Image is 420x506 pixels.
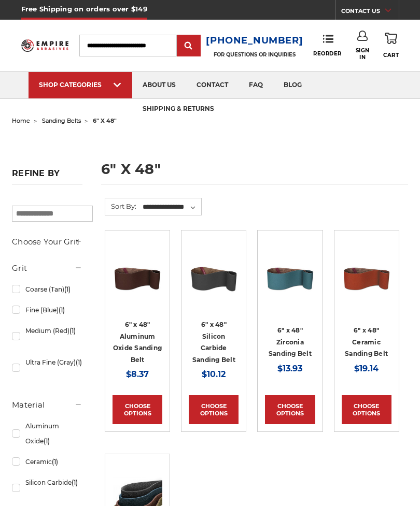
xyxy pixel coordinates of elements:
img: 6" x 48" Ceramic Sanding Belt [342,253,391,303]
h1: 6" x 48" [101,162,408,184]
a: 6" x 48" Ceramic Sanding Belt [342,238,391,303]
a: 6" x 48" Silicon Carbide Sanding Belt [192,321,235,364]
a: Ultra Fine (Gray) [12,353,82,382]
a: Reorder [313,34,342,56]
a: shipping & returns [132,96,225,123]
a: blog [273,72,312,98]
a: CONTACT US [341,5,399,20]
img: 6" x 48" Aluminum Oxide Sanding Belt [113,253,162,303]
h5: Material [12,399,82,411]
span: (1) [76,358,82,366]
a: Choose Options [113,395,162,424]
span: (1) [52,458,58,466]
span: 6" x 48" [93,117,117,124]
span: $13.93 [277,364,302,373]
a: 6" x 48" Zirconia Sanding Belt [265,238,315,303]
a: 6" x 48" Ceramic Sanding Belt [345,326,388,357]
img: 6" x 48" Silicon Carbide File Belt [189,253,239,303]
a: Silicon Carbide [12,473,82,502]
img: 6" x 48" Zirconia Sanding Belt [265,253,315,303]
a: 6" x 48" Zirconia Sanding Belt [269,326,312,357]
span: (1) [64,285,71,293]
span: (1) [44,437,50,445]
a: about us [132,72,186,98]
span: $8.37 [126,369,149,379]
a: Choose Options [265,395,315,424]
span: $19.14 [354,364,379,373]
a: Ceramic [12,453,82,471]
label: Sort By: [105,198,136,214]
select: Sort By: [141,199,201,215]
h5: Refine by [12,168,82,184]
span: $10.12 [202,369,226,379]
a: sanding belts [42,117,81,124]
span: (1) [72,479,78,486]
a: 6" x 48" Aluminum Oxide Sanding Belt [113,321,162,364]
a: faq [239,72,273,98]
span: (1) [59,306,65,314]
h5: Choose Your Grit [12,236,82,248]
a: home [12,117,30,124]
img: Empire Abrasives [21,36,69,55]
h5: Grit [12,262,82,274]
a: Aluminum Oxide [12,417,82,450]
a: Choose Options [189,395,239,424]
a: Fine (Blue) [12,301,82,319]
a: Medium (Red) [12,322,82,351]
a: 6" x 48" Aluminum Oxide Sanding Belt [113,238,162,303]
span: Sign In [356,47,370,61]
span: Cart [383,52,399,59]
a: [PHONE_NUMBER] [206,33,303,48]
span: Reorder [313,50,342,57]
a: Coarse (Tan) [12,280,82,298]
div: SHOP CATEGORIES [39,81,122,89]
a: Choose Options [342,395,391,424]
a: contact [186,72,239,98]
span: (1) [69,327,76,335]
p: FOR QUESTIONS OR INQUIRIES [206,51,303,58]
a: Cart [383,31,399,60]
input: Submit [178,36,199,56]
a: 6" x 48" Silicon Carbide File Belt [189,238,239,303]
